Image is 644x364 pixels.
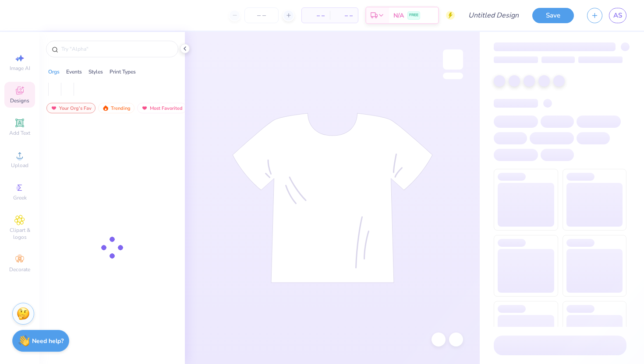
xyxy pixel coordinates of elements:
img: tee-skeleton.svg [232,113,433,283]
span: Clipart & logos [4,227,35,241]
span: Decorate [9,266,30,273]
span: Upload [11,162,28,169]
div: Styles [88,68,103,76]
span: – – [307,11,325,20]
div: Most Favorited [137,103,187,113]
div: Orgs [48,68,60,76]
span: – – [335,11,353,20]
span: Add Text [9,129,30,136]
img: trending.gif [102,105,109,111]
span: FREE [409,12,418,18]
span: AS [613,10,622,21]
input: Untitled Design [461,7,526,24]
img: most_fav.gif [141,105,148,111]
input: Try "Alpha" [60,45,173,53]
span: Designs [10,97,29,104]
button: Save [532,8,574,23]
span: Greek [13,194,27,201]
img: most_fav.gif [50,105,57,111]
div: Events [66,68,82,76]
span: N/A [393,11,404,20]
input: – – [244,7,279,23]
div: Trending [98,103,134,113]
div: Print Types [110,68,136,76]
strong: Need help? [32,337,64,345]
div: Your Org's Fav [46,103,96,113]
span: Image AI [10,65,30,72]
a: AS [609,8,626,23]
